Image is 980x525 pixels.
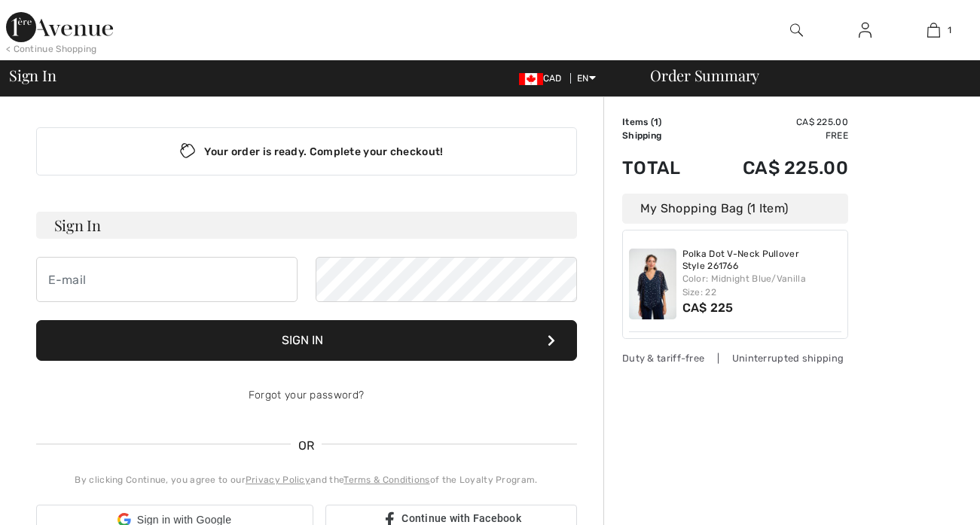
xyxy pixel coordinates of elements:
[622,115,703,129] td: Items ( )
[632,68,971,83] div: Order Summary
[6,12,113,42] img: 1ère Avenue
[682,272,842,299] div: Color: Midnight Blue/Vanilla Size: 22
[577,73,596,84] span: EN
[6,42,97,56] div: < Continue Shopping
[519,73,568,84] span: CAD
[622,142,703,194] td: Total
[622,194,848,224] div: My Shopping Bag (1 Item)
[36,127,577,176] div: Your order is ready. Complete your checkout!
[654,117,658,127] span: 1
[343,475,429,485] a: Terms & Conditions
[622,129,703,142] td: Shipping
[291,437,322,455] span: OR
[36,212,577,239] h3: Sign In
[36,320,577,361] button: Sign In
[36,257,298,302] input: E-mail
[249,389,364,401] a: Forgot your password?
[246,475,310,485] a: Privacy Policy
[9,68,56,83] span: Sign In
[629,249,676,319] img: Polka Dot V-Neck Pullover Style 261766
[682,301,734,315] span: CA$ 225
[36,473,577,487] div: By clicking Continue, you agree to our and the of the Loyalty Program.
[401,512,521,524] span: Continue with Facebook
[622,351,848,365] div: Duty & tariff-free | Uninterrupted shipping
[519,73,543,85] img: Canadian Dollar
